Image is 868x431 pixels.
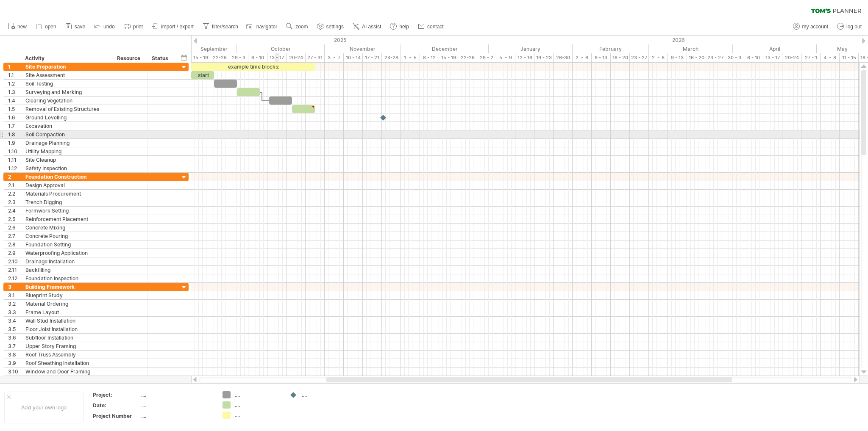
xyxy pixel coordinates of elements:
[284,21,310,32] a: zoom
[325,44,401,53] div: November 2025
[25,88,108,96] div: Surveying and Marking
[17,24,27,30] span: new
[363,53,382,62] div: 17 - 21
[25,71,108,79] div: Site Assessment
[489,44,573,53] div: January 2026
[6,21,29,32] a: new
[388,21,412,32] a: help
[212,24,238,30] span: filter/search
[25,224,108,232] div: Concrete Mixing
[295,24,308,30] span: zoom
[515,53,534,62] div: 12 - 16
[8,105,21,113] div: 1.5
[8,173,21,181] div: 2
[25,54,108,63] div: Activity
[122,21,145,32] a: print
[25,317,108,325] div: Wall Stud Installation
[141,412,212,420] div: ....
[75,24,85,30] span: save
[25,325,108,333] div: Floor Joist Installation
[8,63,21,71] div: 1
[4,392,83,423] div: Add your own logo
[25,283,108,291] div: Building Framework
[401,44,489,53] div: December 2025
[8,325,21,333] div: 3.5
[326,24,344,30] span: settings
[821,53,840,62] div: 4 - 8
[306,53,325,62] div: 27 - 31
[141,391,212,398] div: ....
[496,53,515,62] div: 5 - 9
[237,44,325,53] div: October 2025
[45,24,56,30] span: open
[191,71,214,79] div: start
[229,53,248,62] div: 29 - 3
[25,156,108,164] div: Site Cleanup
[25,173,108,181] div: Foundation Construction
[362,24,381,30] span: AI assist
[235,412,281,419] div: ....
[8,164,21,172] div: 1.12
[25,266,108,274] div: Backfilling
[8,147,21,155] div: 1.10
[25,215,108,223] div: Reinforcement Placement
[25,232,108,240] div: Concrete Pouring
[8,274,21,282] div: 2.12
[733,44,817,53] div: April 2026
[399,24,409,30] span: help
[8,367,21,376] div: 3.10
[25,240,108,249] div: Foundation Setting
[133,24,143,30] span: print
[458,53,477,62] div: 22-26
[25,164,108,172] div: Safety Inspection
[191,53,210,62] div: 15 - 19
[477,53,496,62] div: 29 - 2
[8,122,21,130] div: 1.7
[8,198,21,206] div: 2.3
[8,240,21,249] div: 2.8
[25,139,108,147] div: Drainage Planning
[245,21,280,32] a: navigator
[534,53,554,62] div: 19 - 23
[25,122,108,130] div: Excavation
[25,207,108,215] div: Formwork Setting
[8,80,21,88] div: 1.2
[210,53,229,62] div: 22-26
[8,113,21,122] div: 1.6
[401,53,420,62] div: 1 - 5
[763,53,782,62] div: 13 - 17
[325,53,344,62] div: 3 - 7
[63,21,88,32] a: save
[344,53,363,62] div: 10 - 14
[649,44,733,53] div: March 2026
[315,21,346,32] a: settings
[8,224,21,232] div: 2.6
[592,53,611,62] div: 9 - 13
[420,53,439,62] div: 8 - 12
[25,97,108,105] div: Clearing Vegetation
[92,21,117,32] a: undo
[8,130,21,138] div: 1.8
[8,291,21,299] div: 3.1
[25,274,108,282] div: Foundation Inspection
[25,359,108,367] div: Roof Sheathing Installation
[25,63,108,71] div: Site Preparation
[8,215,21,223] div: 2.5
[25,257,108,265] div: Drainage Installation
[801,53,821,62] div: 27 - 1
[782,53,801,62] div: 20-24
[191,63,315,71] div: example time blocks:
[611,53,630,62] div: 16 - 20
[235,401,281,409] div: ....
[573,53,592,62] div: 2 - 6
[8,283,21,291] div: 3
[235,391,281,398] div: ....
[416,21,446,32] a: contact
[8,71,21,79] div: 1.1
[267,53,287,62] div: 13 - 17
[8,351,21,359] div: 3.8
[152,54,170,63] div: Status
[93,402,139,409] div: Date:
[846,24,862,30] span: log out
[25,130,108,138] div: Soil Compaction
